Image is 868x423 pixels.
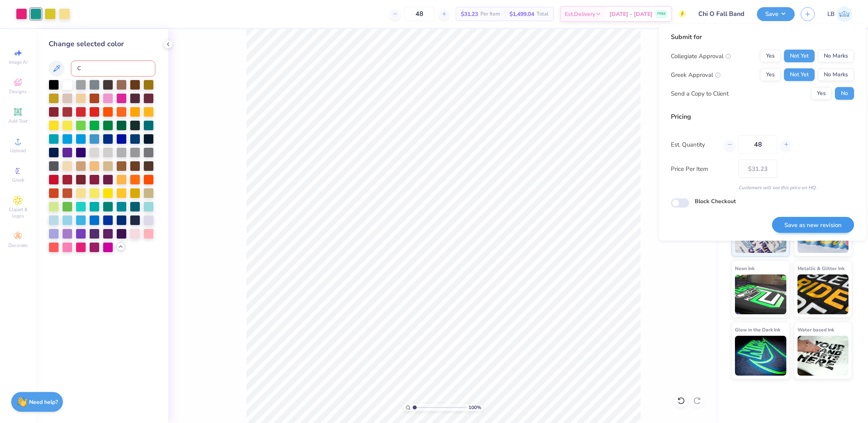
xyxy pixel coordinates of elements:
button: Yes [760,50,781,63]
span: LB [827,10,835,19]
img: Glow in the Dark Ink [735,336,786,376]
span: Greek [12,177,24,183]
input: Untitled Design [692,6,751,22]
strong: Need help? [29,398,58,406]
label: Est. Quantity [671,140,718,149]
button: Save [757,7,795,21]
img: Laken Brown [837,6,852,22]
span: Metallic & Glitter Ink [797,264,844,272]
span: Neon Ink [735,264,754,272]
span: FREE [657,11,666,17]
span: $31.23 [461,10,478,18]
span: Water based Ink [797,325,834,334]
img: Neon Ink [735,274,786,314]
div: Change selected color [49,39,155,49]
span: [DATE] - [DATE] [609,10,652,18]
span: Per Item [480,10,500,18]
span: Designs [9,88,27,95]
button: Yes [760,69,781,81]
button: Save as new revision [772,217,854,233]
input: e.g. 7428 c [71,61,155,76]
span: Est. Delivery [565,10,595,18]
img: Water based Ink [797,336,849,376]
span: Decorate [8,242,27,249]
span: Glow in the Dark Ink [735,325,780,334]
button: Yes [811,87,832,100]
div: Collegiate Approval [671,51,731,61]
span: Total [537,10,549,18]
a: LB [827,6,852,22]
div: Greek Approval [671,70,721,79]
input: – – [739,135,777,154]
button: No Marks [818,50,854,63]
span: Add Text [8,118,27,124]
span: Upload [10,147,26,154]
div: Send a Copy to Client [671,89,729,98]
span: Image AI [9,59,27,65]
span: $1,499.04 [509,10,534,18]
button: No [835,87,854,100]
button: No Marks [818,69,854,81]
button: Not Yet [784,50,815,63]
div: Submit for [671,32,854,42]
input: – – [404,7,435,21]
label: Block Checkout [695,197,736,206]
div: Customers will see this price on HQ. [671,184,854,191]
label: Price Per Item [671,164,733,173]
button: Not Yet [784,69,815,81]
img: Metallic & Glitter Ink [797,274,849,314]
div: Pricing [671,112,854,121]
span: Clipart & logos [4,206,32,219]
span: 100 % [468,404,481,411]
